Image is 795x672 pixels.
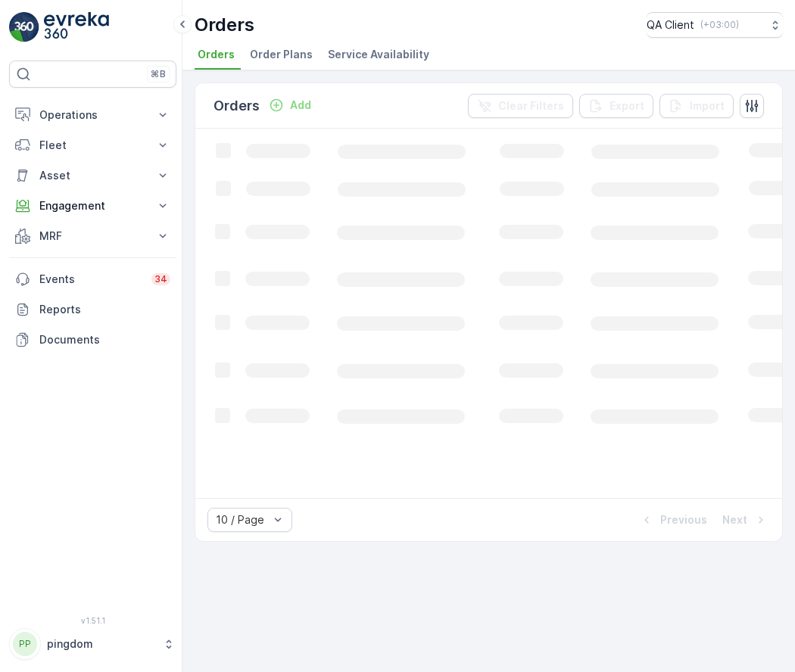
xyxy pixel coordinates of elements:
[9,12,39,42] img: logo
[39,138,146,153] p: Fleet
[250,47,313,62] span: Order Plans
[39,302,170,317] p: Reports
[722,512,747,527] p: Next
[39,272,142,287] p: Events
[609,98,644,114] p: Export
[198,47,235,62] span: Orders
[9,325,176,355] a: Documents
[9,616,176,625] span: v 1.51.1
[660,512,707,527] p: Previous
[659,94,734,118] button: Import
[721,511,770,529] button: Next
[13,632,37,656] div: PP
[9,191,176,221] button: Engagement
[39,168,146,183] p: Asset
[39,107,146,123] p: Operations
[328,47,429,62] span: Service Availability
[195,13,254,37] p: Orders
[690,98,725,114] p: Import
[9,221,176,251] button: MRF
[579,94,653,118] button: Export
[151,68,166,80] p: ⌘B
[263,96,317,114] button: Add
[9,294,176,325] a: Reports
[9,628,176,660] button: PPpingdom
[468,94,573,118] button: Clear Filters
[9,264,176,294] a: Events34
[39,198,146,213] p: Engagement
[47,636,155,652] p: pingdom
[638,511,709,529] button: Previous
[44,12,109,42] img: logo_light-DOdMpM7g.png
[290,98,311,113] p: Add
[154,273,167,285] p: 34
[647,12,783,38] button: QA Client(+03:00)
[700,19,739,31] p: ( +03:00 )
[39,332,170,347] p: Documents
[214,95,260,117] p: Orders
[9,130,176,160] button: Fleet
[498,98,564,114] p: Clear Filters
[647,17,694,33] p: QA Client
[9,100,176,130] button: Operations
[9,160,176,191] button: Asset
[39,229,146,244] p: MRF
